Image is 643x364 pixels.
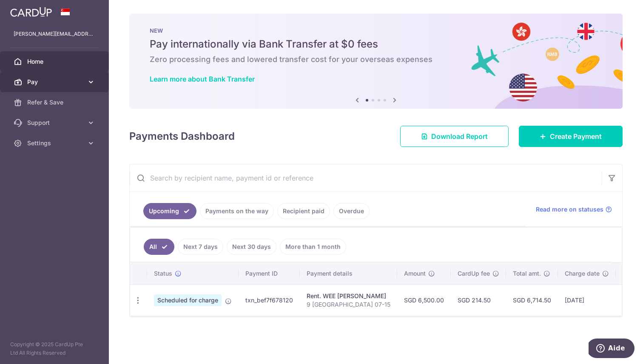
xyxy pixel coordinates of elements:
[130,164,602,192] input: Search by recipient name, payment id or reference
[144,239,174,255] a: All
[239,285,300,316] td: txn_bef7f678120
[307,300,390,309] p: 9 [GEOGRAPHIC_DATA] 07-15
[451,285,506,316] td: SGD 214.50
[280,239,346,255] a: More than 1 month
[565,269,600,278] span: Charge date
[458,269,490,278] span: CardUp fee
[400,126,509,147] a: Download Report
[27,119,83,127] span: Support
[333,203,370,219] a: Overdue
[506,285,558,316] td: SGD 6,714.50
[150,27,602,34] p: NEW
[154,269,172,278] span: Status
[178,239,223,255] a: Next 7 days
[200,203,274,219] a: Payments on the way
[404,269,426,278] span: Amount
[150,75,255,83] a: Learn more about Bank Transfer
[536,205,612,214] a: Read more on statuses
[150,37,602,51] h5: Pay internationally via Bank Transfer at $0 fees
[14,30,95,38] p: [PERSON_NAME][EMAIL_ADDRESS][PERSON_NAME][DOMAIN_NAME]
[129,14,623,109] img: Bank transfer banner
[558,285,616,316] td: [DATE]
[227,239,276,255] a: Next 30 days
[27,98,83,107] span: Refer & Save
[129,129,235,144] h4: Payments Dashboard
[277,203,330,219] a: Recipient paid
[397,285,451,316] td: SGD 6,500.00
[10,7,52,17] img: CardUp
[27,57,83,66] span: Home
[431,131,488,141] span: Download Report
[536,205,603,214] span: Read more on statuses
[550,131,602,141] span: Create Payment
[519,126,623,147] a: Create Payment
[27,78,83,86] span: Pay
[300,262,397,285] th: Payment details
[239,262,300,285] th: Payment ID
[513,269,541,278] span: Total amt.
[143,203,196,219] a: Upcoming
[154,294,222,306] span: Scheduled for charge
[27,139,83,147] span: Settings
[589,339,634,360] iframe: Ouvre un widget dans lequel vous pouvez trouver plus d’informations
[150,54,602,65] h6: Zero processing fees and lowered transfer cost for your overseas expenses
[307,292,390,300] div: Rent. WEE [PERSON_NAME]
